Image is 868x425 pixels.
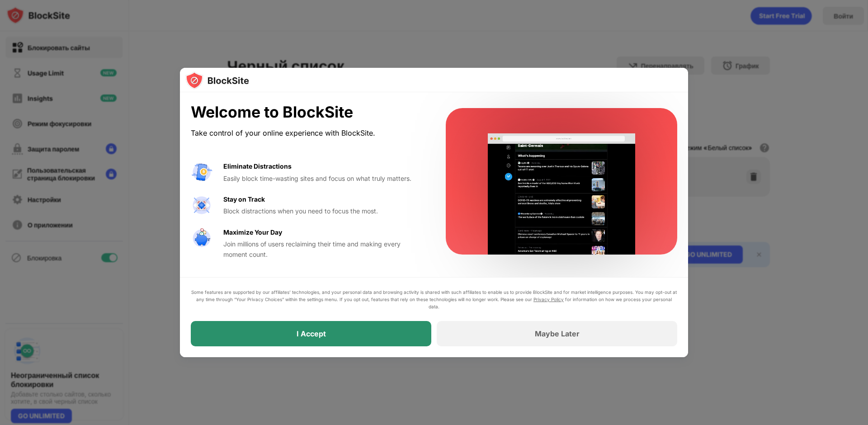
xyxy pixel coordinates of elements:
[535,329,580,338] div: Maybe Later
[223,227,282,237] div: Maximize Your Day
[223,161,292,171] div: Eliminate Distractions
[191,127,424,140] div: Take control of your online experience with BlockSite.
[533,297,564,302] a: Privacy Policy
[191,288,677,310] div: Some features are supported by our affiliates’ technologies, and your personal data and browsing ...
[223,194,265,204] div: Stay on Track
[191,227,212,249] img: value-safe-time.svg
[223,206,424,216] div: Block distractions when you need to focus the most.
[191,194,212,216] img: value-focus.svg
[191,161,212,183] img: value-avoid-distractions.svg
[297,329,326,338] div: I Accept
[191,103,424,122] div: Welcome to BlockSite
[223,239,424,260] div: Join millions of users reclaiming their time and making every moment count.
[223,174,424,184] div: Easily block time-wasting sites and focus on what truly matters.
[185,71,249,90] img: logo-blocksite.svg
